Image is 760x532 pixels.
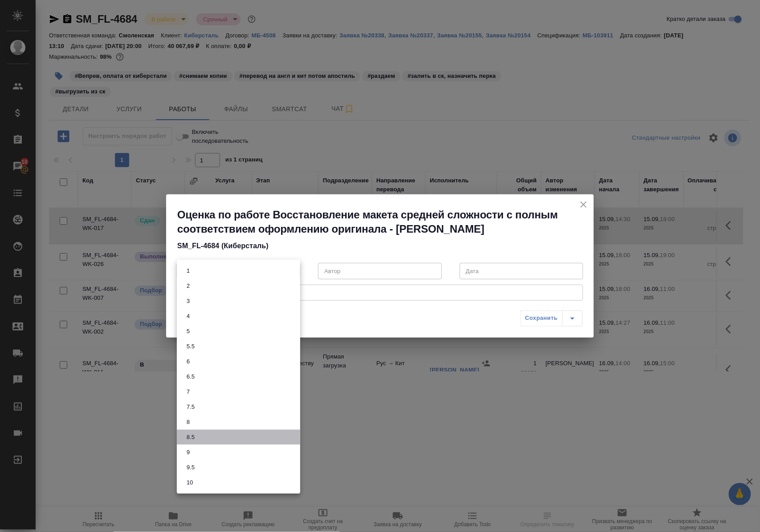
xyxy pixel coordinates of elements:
button: 10 [184,478,196,488]
button: 4 [184,311,192,321]
button: 9.5 [184,463,197,472]
button: 9 [184,447,192,457]
button: 6 [184,357,192,367]
button: 2 [184,281,192,291]
button: 3 [184,296,192,306]
button: 8 [184,417,192,427]
button: 8.5 [184,432,197,442]
button: 5 [184,326,192,336]
button: 5.5 [184,342,197,351]
button: 7.5 [184,402,197,412]
button: 1 [184,266,192,276]
button: 6.5 [184,372,197,382]
button: 7 [184,387,192,397]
